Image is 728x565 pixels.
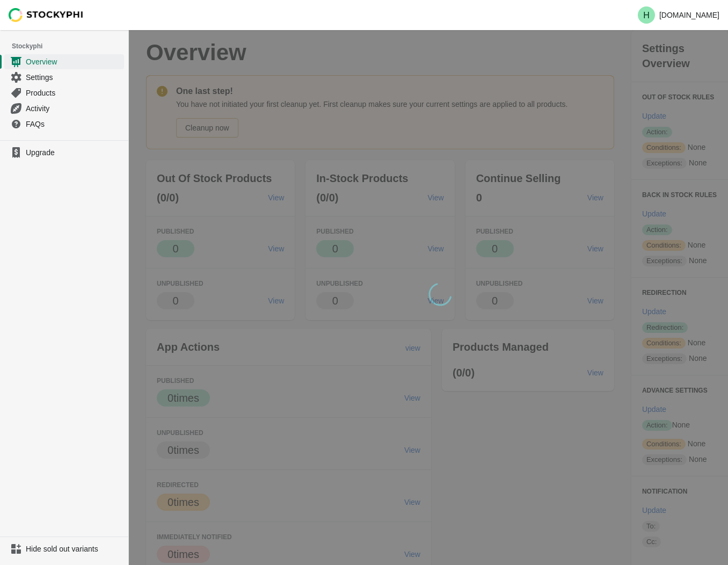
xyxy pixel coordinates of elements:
[634,4,724,26] button: Avatar with initials H[DOMAIN_NAME]
[26,544,122,554] span: Hide sold out variants
[9,8,84,22] img: Stockyphi
[4,69,124,85] a: Settings
[12,41,128,52] span: Stockyphi
[659,11,719,19] p: [DOMAIN_NAME]
[4,85,124,100] a: Products
[26,56,122,67] span: Overview
[26,119,122,129] span: FAQs
[4,145,124,160] a: Upgrade
[643,11,650,20] text: H
[4,541,124,556] a: Hide sold out variants
[26,72,122,83] span: Settings
[26,147,122,158] span: Upgrade
[4,54,124,69] a: Overview
[638,6,655,24] span: Avatar with initials H
[26,103,122,114] span: Activity
[4,100,124,116] a: Activity
[26,88,122,98] span: Products
[4,116,124,132] a: FAQs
